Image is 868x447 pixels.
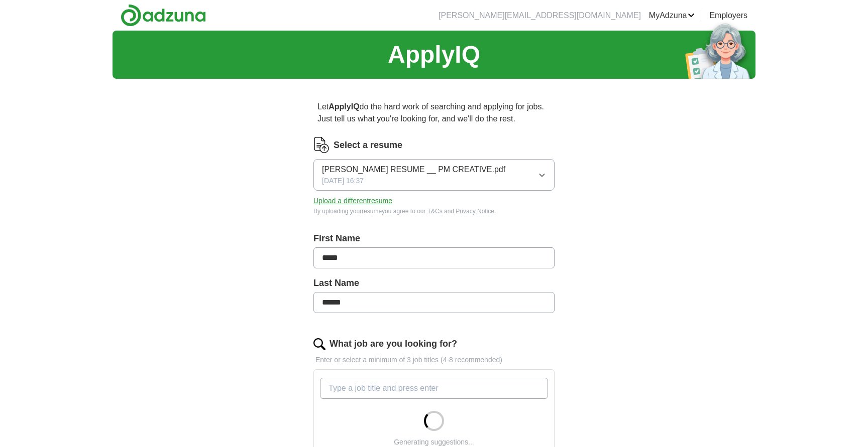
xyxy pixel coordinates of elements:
[313,207,555,216] div: By uploading your resume you agree to our and .
[313,338,325,350] img: search.png
[329,102,359,111] strong: ApplyIQ
[456,208,494,215] a: Privacy Notice
[334,138,402,152] label: Select a resume
[313,196,392,206] button: Upload a differentresume
[709,10,747,22] a: Employers
[427,208,443,215] a: T&Cs
[313,276,555,290] label: Last Name
[320,378,548,399] input: Type a job title and press enter
[313,355,555,365] p: Enter or select a minimum of 3 job titles (4-8 recommended)
[313,159,555,191] button: [PERSON_NAME] RESUME __ PM CREATIVE.pdf[DATE] 16:37
[313,97,555,129] p: Let do the hard work of searching and applying for jobs. Just tell us what you're looking for, an...
[322,164,505,176] span: [PERSON_NAME] RESUME __ PM CREATIVE.pdf
[313,137,330,153] img: CV Icon
[121,4,206,27] img: Adzuna logo
[330,337,457,351] label: What job are you looking for?
[439,10,641,22] li: [PERSON_NAME][EMAIL_ADDRESS][DOMAIN_NAME]
[649,10,695,22] a: MyAdzuna
[322,176,364,186] span: [DATE] 16:37
[388,37,480,73] h1: ApplyIQ
[313,232,555,245] label: First Name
